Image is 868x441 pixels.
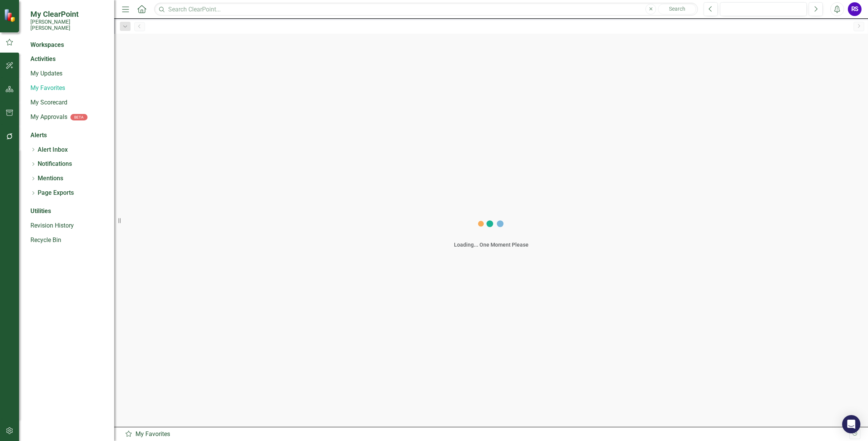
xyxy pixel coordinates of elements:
[30,41,64,50] div: Workspaces
[848,2,862,16] button: RS
[842,415,860,433] div: Open Intercom Messenger
[30,69,107,78] a: My Updates
[30,113,67,122] a: My Approvals
[30,19,107,31] small: [PERSON_NAME] [PERSON_NAME]
[454,241,529,249] div: Loading... One Moment Please
[30,10,107,19] span: My ClearPoint
[30,84,107,93] a: My Favorites
[38,146,68,154] a: Alert Inbox
[30,55,107,64] div: Activities
[669,6,685,12] span: Search
[38,174,63,183] a: Mentions
[70,114,88,120] div: BETA
[38,160,72,168] a: Notifications
[4,9,17,22] img: ClearPoint Strategy
[30,98,107,107] a: My Scorecard
[30,131,107,140] div: Alerts
[658,4,696,14] button: Search
[30,207,107,216] div: Utilities
[38,189,74,197] a: Page Exports
[125,430,849,439] div: My Favorites
[30,236,107,245] a: Recycle Bin
[30,221,107,230] a: Revision History
[154,3,698,16] input: Search ClearPoint...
